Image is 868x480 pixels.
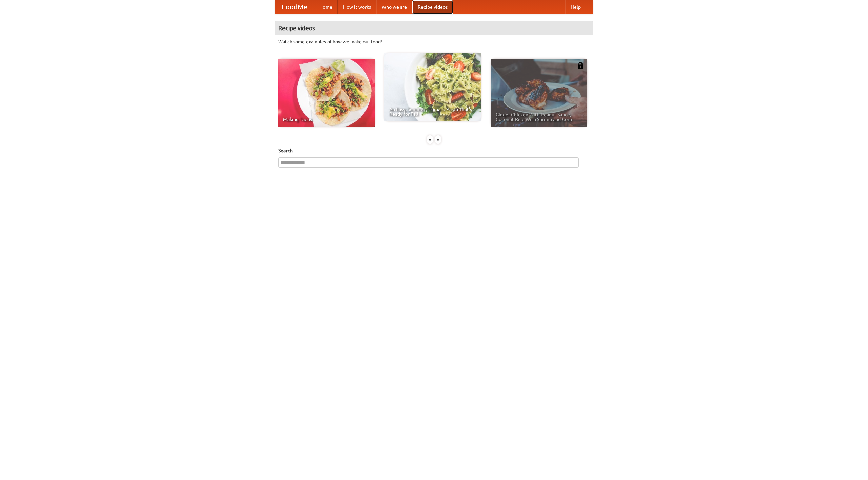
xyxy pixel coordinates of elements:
a: Home [314,0,338,14]
span: An Easy, Summery Tomato Pasta That's Ready for Fall [389,107,476,116]
h5: Search [278,147,590,154]
a: An Easy, Summery Tomato Pasta That's Ready for Fall [384,53,481,121]
span: Making Tacos [283,117,370,122]
h4: Recipe videos [275,21,593,35]
a: FoodMe [275,0,314,14]
a: Who we are [376,0,412,14]
img: 483408.png [577,62,584,69]
a: How it works [338,0,376,14]
div: « [427,135,433,144]
p: Watch some examples of how we make our food! [278,38,590,45]
div: » [435,135,441,144]
a: Recipe videos [412,0,453,14]
a: Making Tacos [278,59,375,127]
a: Help [565,0,586,14]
